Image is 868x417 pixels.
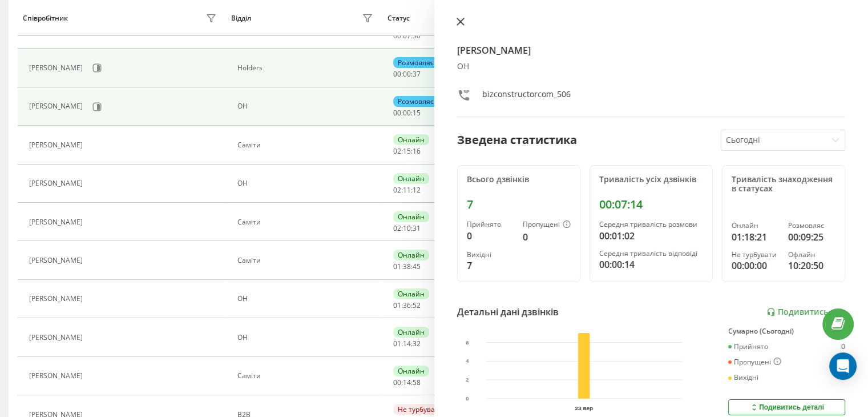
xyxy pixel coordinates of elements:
div: Розмовляє [393,57,438,68]
span: 15 [403,146,411,156]
div: ОН [237,295,376,303]
div: [PERSON_NAME] [29,372,86,380]
span: 01 [393,262,401,271]
div: : : [393,263,421,271]
span: 00 [393,108,401,118]
div: : : [393,340,421,348]
div: Зведена статистика [457,131,577,149]
span: 52 [413,300,421,310]
span: 16 [413,146,421,156]
span: 01 [393,339,401,348]
div: Статус [387,14,410,22]
div: Середня тривалість розмови [599,220,703,228]
span: 00 [403,108,411,118]
div: Середня тривалість відповіді [599,250,703,258]
span: 15 [413,108,421,118]
span: 38 [403,262,411,271]
div: Онлайн [393,173,429,184]
span: 01 [393,300,401,310]
div: : : [393,302,421,310]
div: 7 [841,374,845,382]
div: 0 [467,229,514,243]
div: [PERSON_NAME] [29,218,86,226]
button: Подивитись деталі [728,399,845,415]
div: Онлайн [393,134,429,145]
div: Пропущені [523,220,571,230]
div: Open Intercom Messenger [829,352,857,380]
text: 23 вер [575,405,593,411]
div: Всього дзвінків [467,175,571,185]
span: 11 [403,185,411,195]
span: 14 [403,378,411,387]
div: : : [393,147,421,155]
text: 6 [466,339,469,346]
div: 7 [467,259,514,272]
span: 00 [393,69,401,79]
div: 00:07:14 [599,198,703,211]
span: 02 [393,146,401,156]
div: ОН [457,62,846,71]
div: [PERSON_NAME] [29,64,86,72]
div: Прийнято [467,220,514,228]
div: [PERSON_NAME] [29,179,86,187]
div: Вихідні [728,374,758,382]
div: 00:01:02 [599,229,703,243]
span: 00 [403,69,411,79]
div: [PERSON_NAME] [29,256,86,264]
div: Розмовляє [393,96,438,107]
span: 00 [393,378,401,387]
div: Саміти [237,141,376,149]
div: Пропущені [728,358,781,367]
div: : : [393,109,421,117]
div: Саміти [237,256,376,264]
div: bizconstructorcom_506 [482,89,571,105]
div: : : [393,379,421,387]
span: 36 [403,300,411,310]
div: 00:00:00 [732,259,779,272]
div: [PERSON_NAME] [29,141,86,149]
div: : : [393,32,421,40]
span: 32 [413,339,421,348]
div: : : [393,70,421,78]
div: Офлайн [788,251,835,259]
span: 12 [413,185,421,195]
div: Тривалість усіх дзвінків [599,175,703,185]
div: : : [393,186,421,194]
div: Тривалість знаходження в статусах [732,175,835,194]
div: Детальні дані дзвінків [457,305,559,319]
div: Вихідні [467,251,514,259]
div: [PERSON_NAME] [29,102,86,110]
div: Онлайн [393,327,429,338]
div: Відділ [231,14,251,22]
div: Прийнято [728,343,768,351]
div: 00:00:14 [599,258,703,271]
div: : : [393,224,421,232]
div: ОН [237,334,376,342]
span: 31 [413,223,421,233]
span: 14 [403,339,411,348]
div: 00:09:25 [788,230,835,244]
div: Онлайн [732,222,779,230]
div: Не турбувати [393,404,447,415]
div: 10:20:50 [788,259,835,272]
div: Онлайн [393,211,429,222]
div: [PERSON_NAME] [29,334,86,342]
text: 0 [466,395,469,402]
div: Саміти [237,218,376,226]
div: 0 [841,343,845,351]
h4: [PERSON_NAME] [457,43,846,57]
div: Співробітник [23,14,68,22]
div: Подивитись деталі [749,403,824,412]
div: Сумарно (Сьогодні) [728,327,845,335]
text: 2 [466,376,469,383]
span: 37 [413,69,421,79]
span: 10 [403,223,411,233]
a: Подивитись звіт [766,307,845,317]
div: [PERSON_NAME] [29,295,86,303]
div: Розмовляє [788,222,835,230]
span: 45 [413,262,421,271]
div: Онлайн [393,250,429,260]
div: 0 [523,230,571,244]
div: Саміти [237,372,376,380]
span: 58 [413,378,421,387]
